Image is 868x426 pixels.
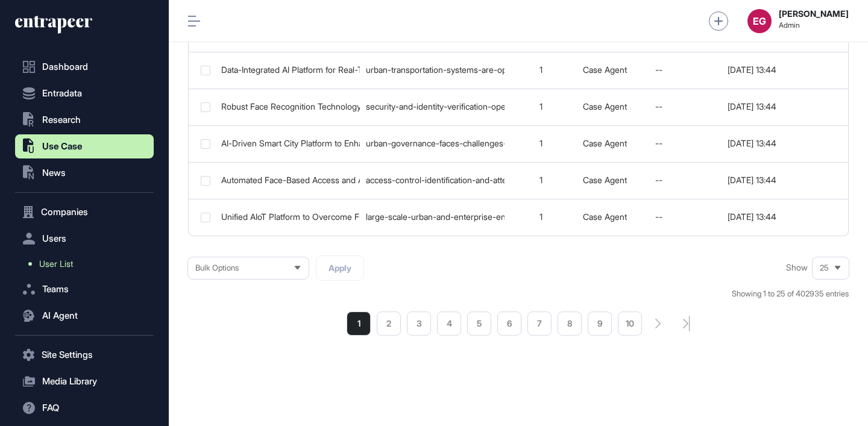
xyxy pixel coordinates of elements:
[820,263,829,272] span: 25
[42,403,59,413] span: FAQ
[583,211,627,222] a: Case Agent
[195,263,239,272] span: Bulk Options
[42,115,81,125] span: Research
[42,142,83,151] span: Use Case
[588,312,612,336] a: 9
[539,211,542,222] span: 1
[15,81,154,105] button: Entradata
[221,65,354,75] div: Data-Integrated AI Platform for Real-Time Traffic Monitoring and Precise Urban Transportation Man...
[779,9,849,19] strong: [PERSON_NAME]
[366,212,498,222] div: large-scale-urban-and-enterprise-environments-require-integration-of-numerous-internet-of-things-...
[437,312,461,336] a: 4
[42,350,93,360] span: Site Settings
[583,175,627,185] a: Case Agent
[539,138,542,148] span: 1
[15,227,154,251] button: Users
[42,234,66,243] span: Users
[786,263,808,272] span: Show
[366,65,498,75] div: urban-transportation-systems-are-open-complex-dynamic-and-integrated-networks-composed-of-people-...
[41,207,88,217] span: Companies
[728,65,800,75] div: [DATE] 13:44
[42,311,78,321] span: AI Agent
[655,319,661,328] a: search-pagination-next-button
[583,64,627,75] a: Case Agent
[728,102,800,111] div: [DATE] 13:44
[497,312,521,336] a: 6
[779,21,849,30] span: Admin
[15,369,154,393] button: Media Library
[42,62,88,72] span: Dashboard
[15,343,154,367] button: Site Settings
[366,139,498,148] div: urban-governance-faces-challenges-from-increasingly-complex-dynamic-and-distributed-city-environm...
[39,259,73,269] span: User List
[221,212,354,222] div: Unified AIoT Platform to Overcome Fragmented IoT Device Management and Enhance Urban Operational ...
[42,89,82,98] span: Entradata
[15,304,154,328] button: AI Agent
[221,139,354,148] div: AI-Driven Smart City Platform to Enhance Real-Time Urban Monitoring and Accelerate Incident Response
[15,277,154,301] button: Teams
[407,312,431,336] a: 3
[42,168,66,178] span: News
[42,377,97,386] span: Media Library
[366,102,498,111] div: security-and-identity-verification-operations-across-sectors-such-as-smart-city-smart-building-co...
[15,108,154,132] button: Research
[683,316,690,331] a: search-pagination-last-page-button
[527,312,552,336] a: 7
[15,200,154,224] button: Companies
[655,64,662,75] span: --
[21,253,154,275] a: User List
[558,312,582,336] a: 8
[583,101,627,111] a: Case Agent
[732,288,849,300] div: Showing 1 to 25 of 402935 entries
[377,312,401,336] a: 2
[655,211,662,222] span: --
[539,64,542,75] span: 1
[728,175,800,185] div: [DATE] 13:44
[15,134,154,158] button: Use Case
[42,284,69,294] span: Teams
[728,139,800,148] div: [DATE] 13:44
[618,312,642,336] a: 10
[539,175,542,185] span: 1
[728,212,800,222] div: [DATE] 13:44
[583,138,627,148] a: Case Agent
[15,396,154,420] button: FAQ
[747,9,772,33] button: EG
[366,175,498,185] div: access-control-identification-and-attendance-management-in-buildings-campuses-and-small-to-medium...
[539,101,542,111] span: 1
[15,161,154,185] button: News
[221,102,354,111] div: Robust Face Recognition Technology to Ensure Accurate Identity Verification and Anti-Spoofing in ...
[347,312,371,336] a: 1
[467,312,491,336] a: 5
[655,175,662,185] span: --
[221,175,354,185] div: Automated Face-Based Access and Attendance Solution to Streamline Identity Verification and Reduc...
[655,138,662,148] span: --
[655,101,662,111] span: --
[15,55,154,79] a: Dashboard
